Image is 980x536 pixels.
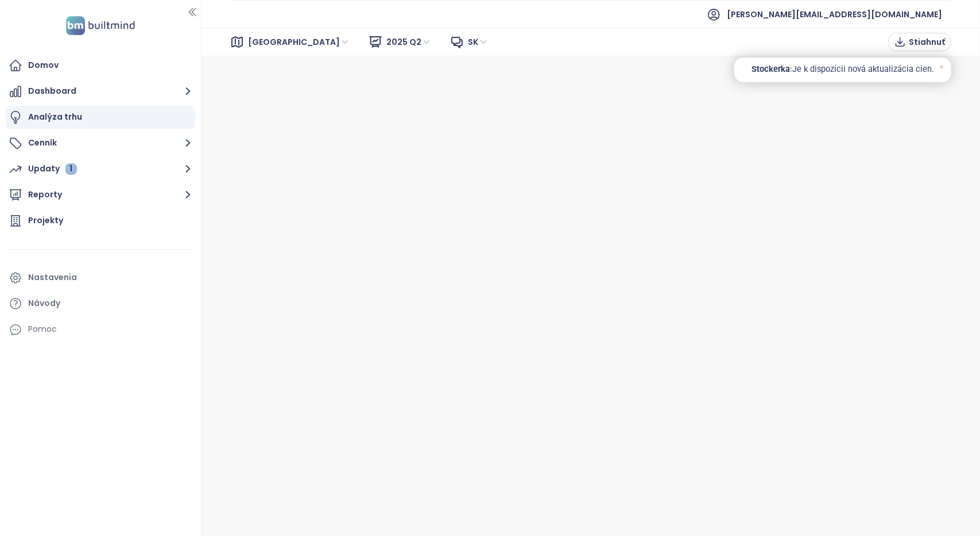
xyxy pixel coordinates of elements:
[65,163,77,175] div: 1
[790,63,934,76] p: : Je k dispozícii nová aktualizácia cien.
[28,270,77,285] div: Nastavenia
[6,183,195,206] button: Reporty
[28,296,60,311] div: Návody
[6,106,195,129] a: Analýza trhu
[248,33,350,51] span: Bratislava
[28,322,57,336] div: Pomoc
[6,158,195,181] button: Updaty 1
[28,58,59,72] div: Domov
[909,36,945,48] span: Stiahnuť
[28,162,77,176] div: Updaty
[6,318,195,341] div: Pomoc
[468,33,489,51] span: sk
[6,266,195,289] a: Nastavenia
[752,63,934,76] a: Stockerka:Je k dispozícii nová aktualizácia cien.
[28,213,63,228] div: Projekty
[6,54,195,77] a: Domov
[6,132,195,155] button: Cenník
[63,14,138,37] img: logo
[752,63,790,76] span: Stockerka
[28,110,82,124] div: Analýza trhu
[6,209,195,232] a: Projekty
[727,1,942,28] span: [PERSON_NAME][EMAIL_ADDRESS][DOMAIN_NAME]
[202,56,980,495] iframe: Canva report
[888,33,951,51] button: Stiahnuť
[6,292,195,315] a: Návody
[386,33,432,51] span: 2025 Q2
[6,80,195,103] button: Dashboard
